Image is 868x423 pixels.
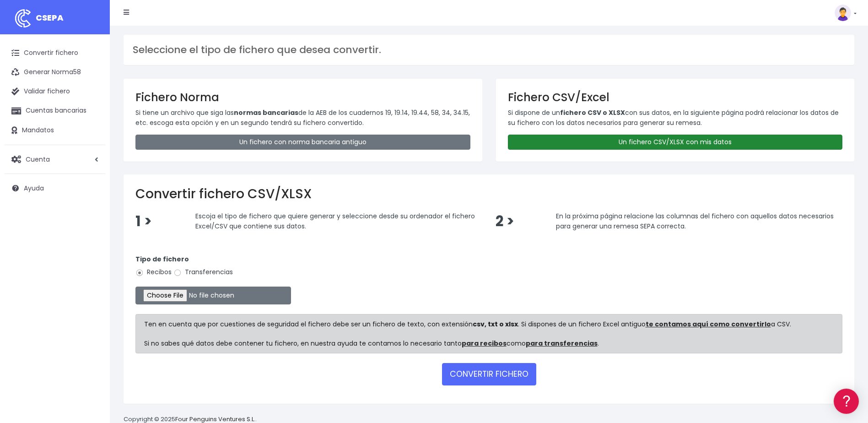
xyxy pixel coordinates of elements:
[9,144,174,158] a: Videotutoriales
[508,108,843,128] p: Si dispone de un con sus datos, en la siguiente página podrá relacionar los datos de su fichero c...
[135,267,172,277] label: Recibos
[9,196,174,211] a: General
[135,91,470,104] h3: Fichero Norma
[9,158,174,173] a: Perfiles de empresas
[473,320,518,329] strong: csv, txt o xlsx
[26,154,50,163] span: Cuenta
[5,179,105,198] a: Ayuda
[508,91,843,104] h3: Fichero CSV/Excel
[496,211,514,231] span: 2 >
[5,82,105,101] a: Validar fichero
[9,78,174,92] a: Información general
[234,108,298,117] strong: normas bancarias
[9,245,174,261] button: Contáctanos
[9,116,174,130] a: Formatos
[5,43,105,63] a: Convertir fichero
[9,220,174,228] div: Programadores
[5,101,105,120] a: Cuentas bancarias
[526,339,598,348] a: para transferencias
[835,5,851,21] img: profile
[135,186,842,202] h2: Convertir fichero CSV/XLSX
[195,211,475,231] span: Escoja el tipo de fichero que quiere generar y seleccione desde su ordenador el fichero Excel/CSV...
[11,7,34,30] img: logo
[9,130,174,144] a: Problemas habituales
[135,255,189,264] strong: Tipo de fichero
[24,184,44,193] span: Ayuda
[5,150,105,169] a: Cuenta
[126,264,176,272] a: POWERED BY ENCHANT
[462,339,507,348] a: para recibos
[508,135,843,150] a: Un fichero CSV/XLSX con mis datos
[5,63,105,82] a: Generar Norma58
[173,267,233,277] label: Transferencias
[560,108,625,117] strong: fichero CSV o XLSX
[442,363,536,385] button: CONVERTIR FICHERO
[36,12,64,23] span: CSEPA
[135,211,152,231] span: 1 >
[9,101,174,110] div: Convertir ficheros
[135,314,842,353] div: Ten en cuenta que por cuestiones de seguridad el fichero debe ser un fichero de texto, con extens...
[133,44,845,56] h3: Seleccione el tipo de fichero que desea convertir.
[135,108,470,128] p: Si tiene un archivo que siga las de la AEB de los cuadernos 19, 19.14, 19.44, 58, 34, 34.15, etc....
[9,234,174,248] a: API
[646,320,771,329] a: te contamos aquí como convertirlo
[135,135,470,150] a: Un fichero con norma bancaria antiguo
[9,182,174,190] div: Facturación
[5,121,105,140] a: Mandatos
[556,211,834,231] span: En la próxima página relacione las columnas del fichero con aquellos datos necesarios para genera...
[9,64,174,72] div: Información general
